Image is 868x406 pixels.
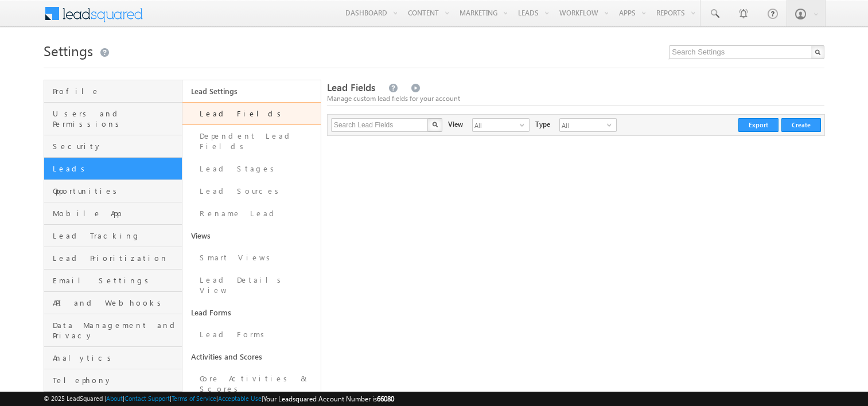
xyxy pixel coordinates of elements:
span: Your Leadsquared Account Number is [263,395,394,403]
a: About [106,395,123,402]
a: Lead Sources [182,180,321,202]
span: Email Settings [53,275,179,286]
a: Smart Views [182,247,321,269]
a: Views [182,225,321,247]
span: API and Webhooks [53,298,179,308]
input: Search Settings [669,45,824,59]
a: Rename Lead [182,202,321,225]
span: Data Management and Privacy [53,320,179,341]
a: Contact Support [124,395,170,402]
span: Settings [44,41,93,60]
button: Create [781,118,821,132]
a: Dependent Lead Fields [182,125,321,158]
span: Mobile App [53,208,179,218]
span: Telephony [53,375,179,385]
a: Activities and Scores [182,346,321,368]
a: Users and Permissions [44,103,182,135]
a: Core Activities & Scores [182,368,321,400]
a: Lead Details View [182,269,321,302]
span: © 2025 LeadSquared | | | | | [44,393,394,404]
a: API and Webhooks [44,292,182,314]
span: Profile [53,86,179,96]
span: 66080 [377,395,394,403]
span: Opportunities [53,186,179,196]
img: Search [432,122,438,127]
a: Opportunities [44,180,182,202]
a: Lead Forms [182,302,321,323]
a: Lead Stages [182,158,321,180]
a: Profile [44,80,182,103]
div: Type [535,118,550,130]
a: Acceptable Use [218,395,262,402]
a: Lead Settings [182,80,321,102]
span: select [607,122,616,128]
span: select [520,122,529,128]
a: Terms of Service [172,395,216,402]
span: Lead Fields [327,81,375,94]
a: Telephony [44,369,182,392]
span: Lead Tracking [53,231,179,241]
button: Export [738,118,779,132]
a: Lead Prioritization [44,247,182,270]
a: Email Settings [44,270,182,292]
a: Security [44,135,182,158]
a: Leads [44,158,182,180]
a: Lead Tracking [44,225,182,247]
span: Lead Prioritization [53,253,179,263]
a: Lead Fields [182,102,321,125]
div: Manage custom lead fields for your account [327,93,825,104]
span: All [560,119,607,131]
span: Leads [53,163,179,174]
a: Mobile App [44,202,182,225]
span: All [473,119,520,131]
a: Lead Forms [182,323,321,346]
a: Data Management and Privacy [44,314,182,347]
span: Security [53,141,179,151]
a: Analytics [44,347,182,369]
span: Users and Permissions [53,108,179,129]
span: Analytics [53,353,179,363]
div: View [448,118,463,130]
